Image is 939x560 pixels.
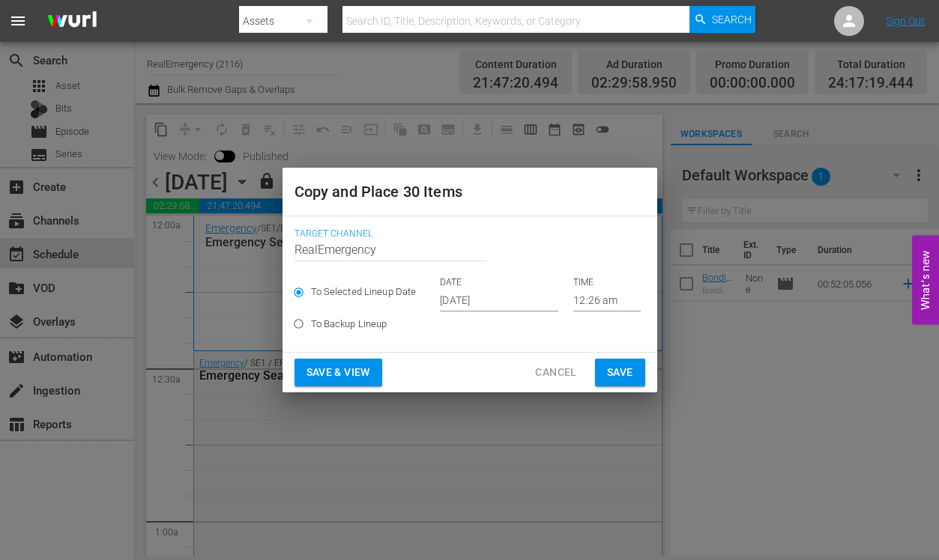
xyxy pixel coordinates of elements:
[36,4,108,39] img: ans4CAIJ8jUAAAAAAAAAAAAAAAAAAAAAAAAgQb4GAAAAAAAAAAAAAAAAAAAAAAAAJMjXAAAAAAAAAAAAAAAAAAAAAAAAgAT5G...
[295,359,382,386] button: Save & View
[307,363,370,382] span: Save & View
[886,15,925,27] a: Sign Out
[712,6,752,33] span: Search
[607,363,633,382] span: Save
[9,12,27,30] span: menu
[295,180,645,204] h2: Copy and Place 30 Items
[912,236,939,325] button: Open Feedback Widget
[573,276,641,289] p: TIME
[295,228,638,240] span: Target Channel
[311,284,417,299] span: To Selected Lineup Date
[311,317,387,332] span: To Backup Lineup
[523,359,588,386] button: Cancel
[535,363,576,382] span: Cancel
[440,276,558,289] p: DATE
[595,359,645,386] button: Save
